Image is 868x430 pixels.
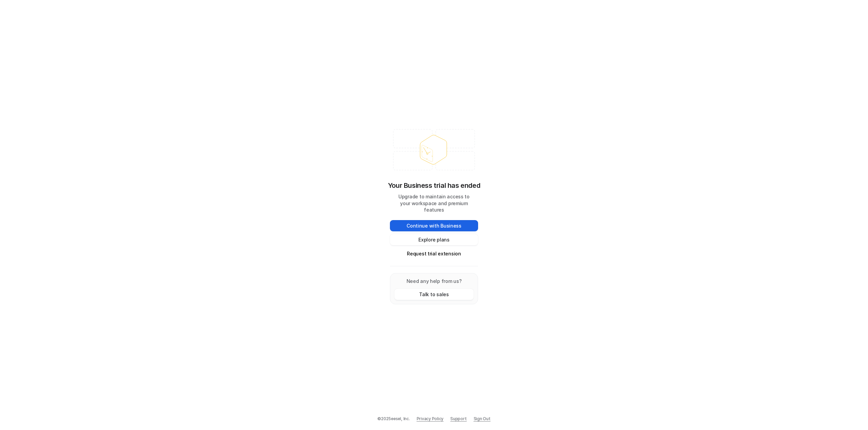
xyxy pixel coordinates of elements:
[388,180,480,191] p: Your Business trial has ended
[394,289,474,300] button: Talk to sales
[474,416,491,422] a: Sign Out
[417,416,444,422] a: Privacy Policy
[394,277,474,285] p: Need any help from us?
[390,193,478,214] p: Upgrade to maintain access to your workspace and premium features
[390,220,478,231] button: Continue with Business
[390,234,478,245] button: Explore plans
[377,416,410,422] p: © 2025 eesel, Inc.
[450,416,467,422] span: Support
[390,248,478,259] button: Request trial extension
